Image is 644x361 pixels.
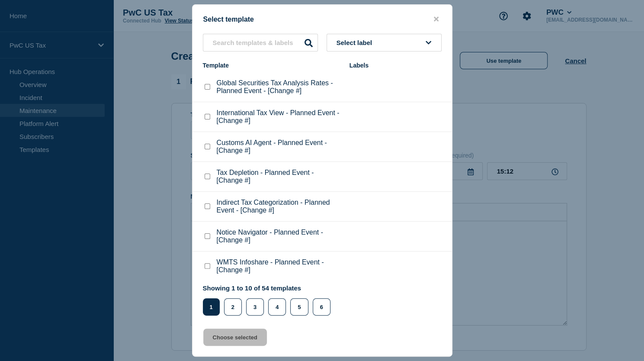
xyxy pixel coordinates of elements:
[205,144,210,149] input: Customs AI Agent - Planned Event - [Change #] checkbox
[268,298,286,316] button: 4
[336,39,376,46] span: Select label
[203,34,318,52] input: Search templates & labels
[217,139,341,155] p: Customs AI Agent - Planned Event - [Change #]
[205,84,210,90] input: Global Securities Tax Analysis Rates - Planned Event - [Change #] checkbox
[205,174,210,179] input: Tax Depletion - Planned Event - [Change #] checkbox
[217,258,341,274] p: WMTS Infoshare - Planned Event - [Change #]
[205,263,210,269] input: WMTS Infoshare - Planned Event - [Change #] checkbox
[205,233,210,239] input: Notice Navigator - Planned Event - [Change #] checkbox
[217,79,341,95] p: Global Securities Tax Analysis Rates - Planned Event - [Change #]
[217,229,341,244] p: Notice Navigator - Planned Event - [Change #]
[205,203,210,209] input: Indirect Tax Categorization - Planned Event - [Change #] checkbox
[205,114,210,119] input: International Tax View - Planned Event - [Change #] checkbox
[192,15,452,23] div: Select template
[203,329,267,346] button: Choose selected
[203,298,220,316] button: 1
[246,298,264,316] button: 3
[313,298,330,316] button: 6
[217,109,341,125] p: International Tax View - Planned Event - [Change #]
[327,34,442,52] button: Select label
[431,15,441,23] button: close button
[217,199,341,214] p: Indirect Tax Categorization - Planned Event - [Change #]
[290,298,308,316] button: 5
[203,62,341,69] div: Template
[203,284,335,292] p: Showing 1 to 10 of 54 templates
[349,62,442,69] div: Labels
[224,298,242,316] button: 2
[217,169,341,184] p: Tax Depletion - Planned Event - [Change #]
